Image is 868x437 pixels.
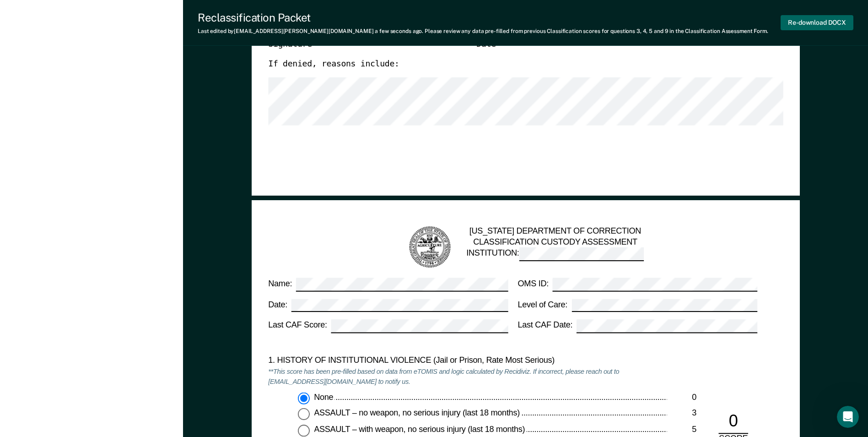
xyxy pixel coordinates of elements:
div: 3 [667,408,696,419]
button: Re-download DOCX [781,15,853,30]
span: ASSAULT – with weapon, no serious injury (last 18 months) [314,425,527,434]
div: 5 [667,425,696,436]
div: Last edited by [EMAIL_ADDRESS][PERSON_NAME][DOMAIN_NAME] . Please review any data pre-filled from... [198,28,768,34]
iframe: Intercom live chat [837,406,859,428]
input: Level of Care: [571,299,757,312]
input: Name: [296,278,508,292]
div: 1. HISTORY OF INSTITUTIONAL VIOLENCE (Jail or Prison, Rate Most Serious) [268,355,667,366]
div: 0 [718,411,748,434]
span: ASSAULT – no weapon, no serious injury (last 18 months) [314,408,521,417]
input: Last CAF Score: [331,320,507,333]
input: INSTITUTION: [519,248,644,262]
label: Level of Care: [518,299,757,312]
em: **This score has been pre-filled based on data from eTOMIS and logic calculated by Recidiviz. If ... [268,367,619,387]
label: Date: [268,299,508,312]
label: INSTITUTION: [466,248,644,262]
input: Date: [291,299,508,312]
input: ASSAULT – no weapon, no serious injury (last 18 months)3 [298,408,310,420]
div: [US_STATE] DEPARTMENT OF CORRECTION CLASSIFICATION CUSTODY ASSESSMENT [466,226,644,269]
label: Name: [268,278,508,292]
input: OMS ID: [553,278,757,292]
label: Last CAF Date: [518,320,757,333]
label: OMS ID: [518,278,757,292]
input: Last CAF Date: [577,320,757,333]
span: None [314,392,335,401]
label: Last CAF Score: [268,320,508,333]
div: 0 [667,392,696,403]
input: None0 [298,392,310,404]
label: If denied, reasons include: [268,59,399,70]
input: ASSAULT – with weapon, no serious injury (last 18 months)5 [298,425,310,437]
div: Reclassification Packet [198,11,768,24]
img: TN Seal [407,225,452,270]
span: a few seconds ago [375,28,422,34]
